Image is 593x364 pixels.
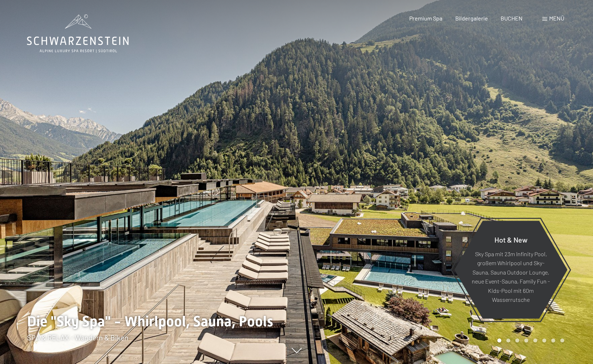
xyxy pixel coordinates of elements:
[533,338,537,342] div: Carousel Page 5
[409,15,442,22] a: Premium Spa
[549,15,564,22] span: Menü
[560,338,564,342] div: Carousel Page 8
[542,338,546,342] div: Carousel Page 6
[494,235,528,244] span: Hot & New
[524,338,528,342] div: Carousel Page 4
[455,15,488,22] a: Bildergalerie
[515,338,519,342] div: Carousel Page 3
[454,220,568,319] a: Hot & New Sky Spa mit 23m Infinity Pool, großem Whirlpool und Sky-Sauna, Sauna Outdoor Lounge, ne...
[551,338,555,342] div: Carousel Page 7
[506,338,510,342] div: Carousel Page 2
[472,249,550,304] p: Sky Spa mit 23m Infinity Pool, großem Whirlpool und Sky-Sauna, Sauna Outdoor Lounge, neue Event-S...
[501,15,523,22] a: BUCHEN
[497,338,501,342] div: Carousel Page 1 (Current Slide)
[495,338,564,342] div: Carousel Pagination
